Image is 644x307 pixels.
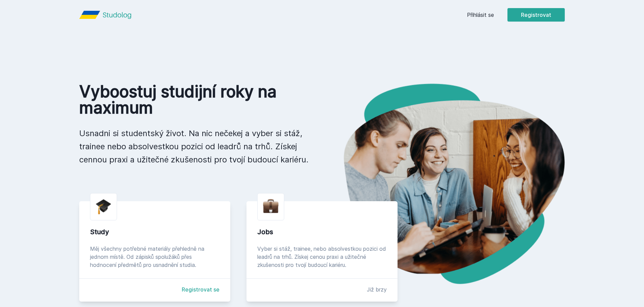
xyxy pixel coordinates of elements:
button: Registrovat [507,8,565,22]
div: Vyber si stáž, trainee, nebo absolvestkou pozici od leadrů na trhů. Získej cenou praxi a užitečné... [257,245,387,269]
div: Již brzy [367,285,387,294]
img: graduation-cap.png [96,199,111,215]
h1: Vyboostuj studijní roky na maximum [79,84,311,116]
a: Přihlásit se [467,11,494,19]
img: hero.png [322,84,565,284]
div: Jobs [257,227,387,237]
img: briefcase.png [263,197,279,215]
div: Study [90,227,219,237]
a: Registrovat se [182,285,219,294]
div: Měj všechny potřebné materiály přehledně na jednom místě. Od zápisků spolužáků přes hodnocení pře... [90,245,219,269]
p: Usnadni si studentský život. Na nic nečekej a vyber si stáž, trainee nebo absolvestkou pozici od ... [79,127,311,166]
